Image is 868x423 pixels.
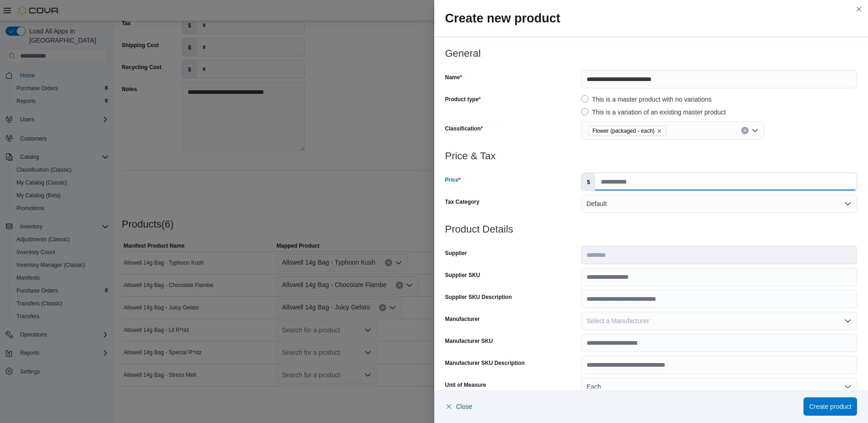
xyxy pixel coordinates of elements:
[593,126,655,136] span: Flower (packaged - each)
[445,224,857,235] h3: Product Details
[445,48,857,59] h3: General
[581,378,857,396] button: Each
[445,397,473,416] button: Close
[581,195,857,213] button: Default
[581,94,712,105] label: This is a master product with no variations
[445,11,857,26] h2: Create new product
[741,127,749,134] button: Clear input
[588,126,666,136] span: Flower (packaged - each)
[445,271,480,279] label: Supplier SKU
[445,198,480,206] label: Tax Category
[445,249,467,257] label: Supplier
[853,4,864,15] button: Close this dialog
[445,293,512,301] label: Supplier SKU Description
[445,337,493,345] label: Manufacturer SKU
[581,107,726,118] label: This is a variation of an existing master product
[809,402,852,411] span: Create product
[657,128,662,134] button: Remove Flower (packaged - each) from selection in this group
[445,315,480,323] label: Manufacturer
[445,151,857,162] h3: Price & Tax
[445,176,461,184] label: Price
[445,74,462,81] label: Name
[582,173,596,190] label: $
[445,359,525,367] label: Manufacturer SKU Description
[581,312,857,330] button: Select a Manufacturer
[803,397,857,416] button: Create product
[587,317,649,325] span: Select a Manufacturer
[445,125,483,132] label: Classification
[456,402,473,411] span: Close
[445,96,481,103] label: Product type
[445,381,486,389] label: Unit of Measure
